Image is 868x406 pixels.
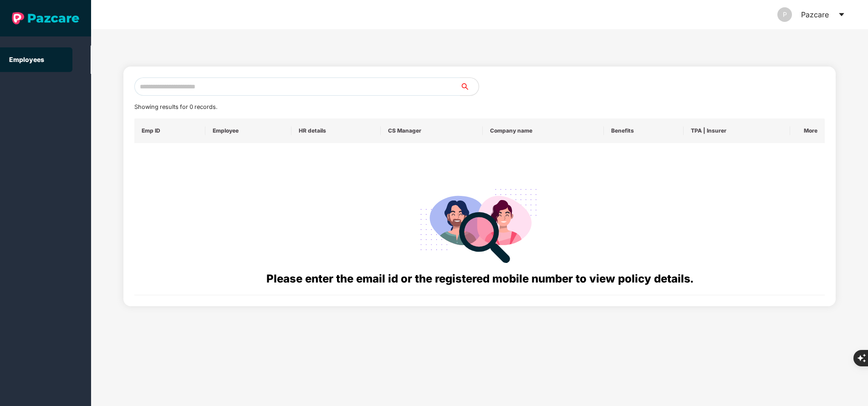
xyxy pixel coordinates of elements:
[783,7,787,22] span: P
[266,272,693,285] span: Please enter the email id or the registered mobile number to view policy details.
[460,77,479,96] button: search
[414,178,545,270] img: svg+xml;base64,PHN2ZyB4bWxucz0iaHR0cDovL3d3dy53My5vcmcvMjAwMC9zdmciIHdpZHRoPSIyODgiIGhlaWdodD0iMj...
[381,118,483,143] th: CS Manager
[205,118,292,143] th: Employee
[9,56,44,63] a: Employees
[790,118,825,143] th: More
[460,83,479,90] span: search
[483,118,604,143] th: Company name
[604,118,684,143] th: Benefits
[134,103,217,110] span: Showing results for 0 records.
[684,118,790,143] th: TPA | Insurer
[134,118,205,143] th: Emp ID
[291,118,381,143] th: HR details
[838,11,845,18] span: caret-down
